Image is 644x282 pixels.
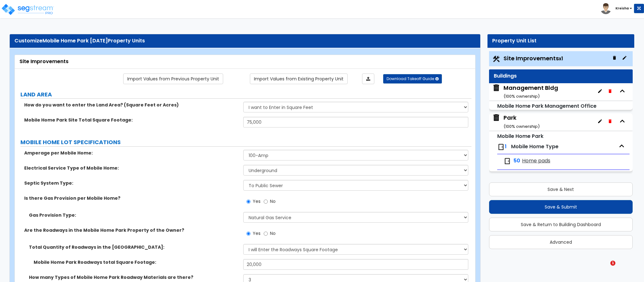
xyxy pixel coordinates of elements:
[20,138,471,146] label: MOBILE HOME LOT SPECIFICATIONS
[270,198,276,204] span: No
[489,182,633,196] button: Save & Next
[504,114,540,130] div: Park
[597,261,613,276] iframe: Intercom live chat
[24,117,239,123] label: Mobile Home Park Site Total Square Footage:
[250,73,348,84] a: Import the dynamic attribute values from existing properties.
[505,143,507,150] span: 1
[504,123,540,129] small: ( 100 % ownership)
[34,259,239,265] label: Mobile Home Park Roadways total Square Footage:
[253,230,261,236] span: Yes
[270,230,276,236] span: No
[497,102,597,110] small: Mobile Home Park Management Office
[29,244,239,250] label: Total Quantity of Roadways in the [GEOGRAPHIC_DATA]:
[522,157,550,165] span: Home pads
[514,157,520,165] span: 50
[489,200,633,214] button: Save & Submit
[383,74,442,84] button: Download Takeoff Guide
[24,165,239,171] label: Electrical Service Type of Mobile Home:
[123,73,223,84] a: Import the dynamic attribute values from previous properties.
[20,90,471,99] label: LAND AREA
[42,37,108,44] span: Mobile Home Park [DATE]
[246,198,250,205] input: Yes
[1,3,54,16] img: logo_pro_r.png
[264,198,268,205] input: No
[19,58,471,65] div: Site Improvements
[504,93,540,99] small: ( 100 % ownership)
[492,37,630,45] div: Property Unit List
[489,235,633,249] button: Advanced
[492,114,500,122] img: building.svg
[600,3,611,14] img: avatar.png
[29,274,239,280] label: How many Types of Mobile Home Park Roadway Materials are there?
[492,55,500,63] img: Construction.png
[362,73,374,84] a: Import the dynamic attributes value through Excel sheet
[504,54,563,62] span: Site Improvements
[504,84,558,100] div: Management Bldg
[29,212,239,218] label: Gas Provision Type:
[492,84,558,100] span: Management Bldg
[492,114,540,130] span: Park
[14,37,476,45] div: Customize Property Units
[24,102,239,108] label: How do you want to enter the Land Area? (Square Feet or Acres)
[497,143,505,151] img: door.png
[489,218,633,231] button: Save & Return to Building Dashboard
[494,73,628,80] div: Buildings
[24,227,239,233] label: Are the Roadways in the Mobile Home Park Property of the Owner?
[511,143,559,150] span: Mobile Home Type
[246,230,250,237] input: Yes
[492,84,500,92] img: building.svg
[610,261,615,266] span: 1
[559,55,563,62] small: x1
[497,133,543,140] small: Mobile Home Park
[24,195,239,201] label: Is there Gas Provision per Mobile Home?
[24,150,239,156] label: Amperage per Mobile Home:
[253,198,261,204] span: Yes
[387,76,434,81] span: Download Takeoff Guide
[615,6,629,11] b: Kreisha
[264,230,268,237] input: No
[504,157,511,165] img: door.png
[24,180,239,186] label: Septic System Type:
